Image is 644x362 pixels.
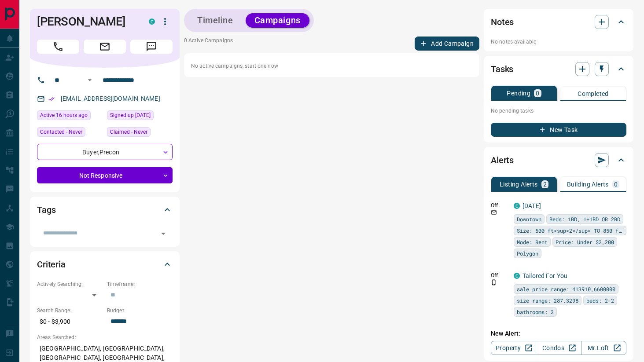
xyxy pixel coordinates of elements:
[491,209,497,216] svg: Email
[491,11,626,33] div: Notes
[517,226,623,235] span: Size: 500 ft<sup>2</sup> TO 850 ft<sup>2</sup>
[491,341,536,355] a: Property
[149,18,155,25] div: condos.ca
[491,104,626,117] p: No pending tasks
[37,254,173,275] div: Criteria
[37,199,173,220] div: Tags
[107,110,173,123] div: Thu Mar 28 2013
[517,285,615,293] span: sale price range: 413910,6600000
[37,314,103,329] p: $0 - $3,900
[61,95,160,102] a: [EMAIL_ADDRESS][DOMAIN_NAME]
[37,280,103,288] p: Actively Searching:
[491,201,508,209] p: Off
[37,257,66,271] h2: Criteria
[491,123,626,137] button: New Task
[40,128,82,136] span: Contacted - Never
[491,329,626,338] p: New Alert:
[543,181,547,187] p: 2
[536,341,581,355] a: Condos
[517,296,578,305] span: size range: 287,3298
[491,279,497,285] svg: Push Notification Only
[523,272,567,279] a: Tailored For You
[514,273,520,279] div: condos.ca
[491,38,626,46] p: No notes available
[246,13,309,28] button: Campaigns
[37,15,136,29] h1: [PERSON_NAME]
[517,238,548,246] span: Mode: Rent
[514,203,520,209] div: condos.ca
[586,296,614,305] span: beds: 2-2
[507,90,530,96] p: Pending
[536,90,539,96] p: 0
[491,59,626,80] div: Tasks
[37,333,173,341] p: Areas Searched:
[491,153,514,167] h2: Alerts
[37,110,103,123] div: Tue Sep 16 2025
[37,144,173,160] div: Buyer , Precon
[184,37,233,51] p: 0 Active Campaigns
[110,128,147,136] span: Claimed - Never
[517,215,541,223] span: Downtown
[37,307,103,314] p: Search Range:
[578,91,609,97] p: Completed
[107,280,173,288] p: Timeframe:
[556,238,614,246] span: Price: Under $2,200
[491,15,514,29] h2: Notes
[614,181,618,187] p: 0
[37,40,79,54] span: Call
[40,111,88,120] span: Active 16 hours ago
[37,203,55,217] h2: Tags
[107,307,173,314] p: Budget:
[517,307,554,316] span: bathrooms: 2
[549,215,620,223] span: Beds: 1BD, 1+1BD OR 2BD
[85,75,95,85] button: Open
[188,13,242,28] button: Timeline
[567,181,609,187] p: Building Alerts
[37,167,173,183] div: Not Responsive
[491,62,513,76] h2: Tasks
[191,62,472,70] p: No active campaigns, start one now
[84,40,126,54] span: Email
[491,271,508,279] p: Off
[581,341,626,355] a: Mr.Loft
[48,96,55,102] svg: Email Verified
[523,202,541,209] a: [DATE]
[517,249,538,258] span: Polygon
[110,111,151,120] span: Signed up [DATE]
[157,227,169,240] button: Open
[415,37,479,51] button: Add Campaign
[130,40,173,54] span: Message
[500,181,538,187] p: Listing Alerts
[491,150,626,171] div: Alerts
